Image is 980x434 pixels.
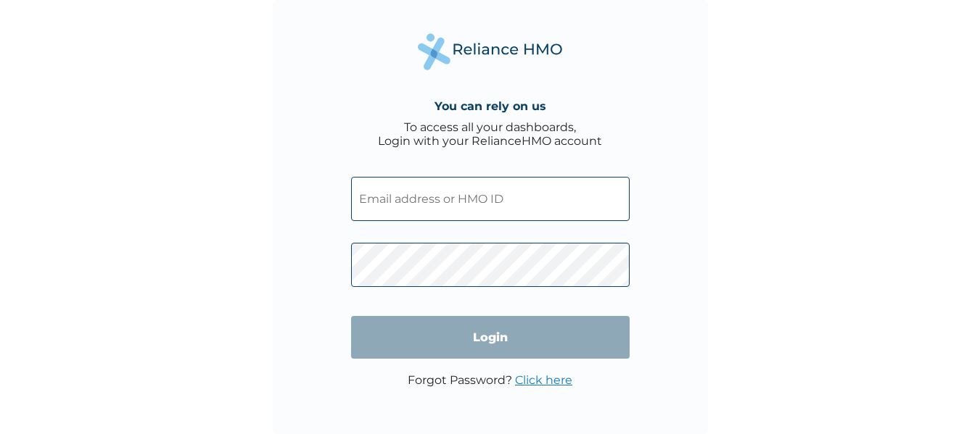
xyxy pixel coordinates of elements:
input: Email address or HMO ID [351,177,630,221]
img: Reliance Health's Logo [418,33,563,70]
p: Forgot Password? [408,373,572,387]
h4: You can rely on us [435,99,546,113]
div: To access all your dashboards, Login with your RelianceHMO account [378,120,602,148]
a: Click here [515,373,572,387]
input: Login [351,316,630,359]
